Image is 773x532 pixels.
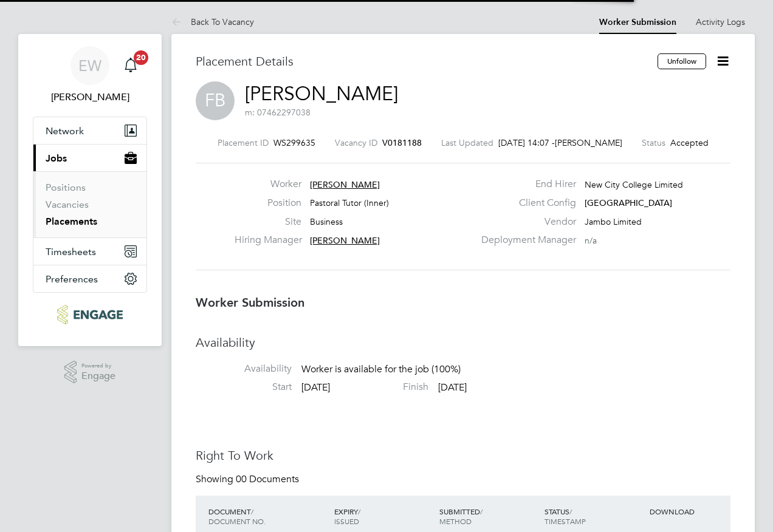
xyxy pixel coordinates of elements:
div: STATUS [541,500,647,532]
label: End Hirer [474,178,576,191]
a: Positions [46,182,86,193]
span: / [358,506,360,516]
span: n/a [585,235,597,246]
button: Timesheets [33,238,146,265]
span: WS299635 [273,137,315,148]
span: Network [46,125,84,137]
label: Last Updated [441,137,493,148]
div: SUBMITTED [436,500,541,532]
span: ISSUED [334,516,359,526]
button: Jobs [33,145,146,171]
span: Pastoral Tutor (Inner) [310,197,389,208]
span: Preferences [46,273,98,285]
span: Jambo Limited [585,216,642,227]
div: EXPIRY [331,500,436,532]
a: EW[PERSON_NAME] [33,46,147,104]
span: [PERSON_NAME] [555,137,622,148]
a: Vacancies [46,199,89,210]
a: Powered byEngage [64,361,116,384]
span: DOCUMENT NO. [208,516,266,526]
span: V0181188 [382,137,422,148]
span: [GEOGRAPHIC_DATA] [585,197,672,208]
a: Back To Vacancy [171,16,254,27]
span: [DATE] 14:07 - [498,137,555,148]
span: [DATE] [438,381,467,394]
label: Availability [196,363,292,375]
label: Status [642,137,665,148]
label: Deployment Manager [474,234,576,247]
label: Site [235,216,301,228]
span: New City College Limited [585,179,683,190]
span: Emma Wood [33,90,147,104]
button: Unfollow [658,53,706,69]
nav: Main navigation [18,34,162,346]
a: Activity Logs [696,16,745,27]
a: 20 [119,46,143,85]
label: Position [235,197,301,210]
span: Accepted [670,137,709,148]
a: Placements [46,216,97,227]
span: Timesheets [46,246,96,257]
div: Showing [196,473,301,486]
button: Preferences [33,265,146,292]
span: / [251,506,253,516]
label: Worker [235,178,301,191]
label: Start [196,381,292,394]
span: Engage [81,371,115,381]
span: [PERSON_NAME] [310,179,380,190]
img: ncclondon-logo-retina.png [57,305,122,324]
label: Hiring Manager [235,234,301,247]
span: m: 07462297038 [245,107,311,118]
span: [DATE] [301,381,330,394]
span: METHOD [439,516,472,526]
span: Worker is available for the job (100%) [301,364,461,376]
span: 20 [134,50,148,65]
span: FB [196,81,235,120]
div: Jobs [33,171,146,237]
b: Worker Submission [196,295,304,310]
span: 00 Documents [236,473,299,485]
h3: Placement Details [196,53,648,69]
label: Vendor [474,216,576,228]
span: Powered by [81,361,115,371]
span: [PERSON_NAME] [310,235,380,246]
a: [PERSON_NAME] [245,82,398,106]
a: Go to home page [33,305,147,324]
label: Client Config [474,197,576,210]
a: Worker Submission [599,17,676,27]
span: Jobs [46,152,67,164]
span: EW [78,58,101,73]
span: / [480,506,483,516]
span: TIMESTAMP [545,516,586,526]
div: DOWNLOAD [647,500,730,522]
span: Business [310,216,343,227]
span: / [569,506,572,516]
label: Placement ID [218,137,269,148]
h3: Right To Work [196,448,730,463]
div: DOCUMENT [205,500,331,532]
label: Finish [332,381,428,394]
button: Network [33,117,146,144]
h3: Availability [196,335,730,350]
label: Vacancy ID [335,137,377,148]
